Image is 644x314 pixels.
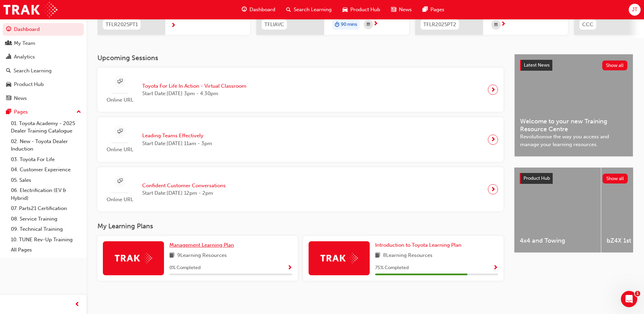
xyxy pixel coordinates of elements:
a: pages-iconPages [417,3,450,17]
span: up-icon [76,108,81,117]
button: JT [629,4,641,16]
button: Show Progress [493,264,498,272]
img: Trak [115,253,152,263]
span: Show Progress [493,265,498,271]
a: Online URLConfident Customer ConversationsStart Date:[DATE] 12pm - 2pm [103,173,498,206]
a: 01. Toyota Academy - 2025 Dealer Training Catalogue [8,118,84,136]
span: Revolutionise the way you access and manage your learning resources. [520,133,627,148]
a: 09. Technical Training [8,224,84,234]
span: Online URL [103,196,137,204]
button: Show all [603,174,628,184]
span: 9 Learning Resources [177,251,227,260]
div: Analytics [14,53,35,61]
a: Dashboard [3,23,84,36]
span: JT [632,6,638,14]
span: pages-icon [423,5,428,14]
span: car-icon [343,5,348,14]
a: All Pages [8,245,84,255]
span: 4x4 and Towing [520,237,595,245]
button: DashboardMy TeamAnalyticsSearch LearningProduct HubNews [3,22,84,106]
span: CCC [582,21,593,29]
div: Product Hub [14,81,44,88]
span: Leading Teams Effectively [142,132,212,140]
span: Introduction to Toyota Learning Plan [375,242,461,248]
span: sessionType_ONLINE_URL-icon [117,177,123,186]
iframe: Intercom live chat [621,291,637,307]
span: Dashboard [250,6,275,14]
span: News [399,6,412,14]
span: sessionType_ONLINE_URL-icon [117,77,123,86]
span: Start Date: [DATE] 12pm - 2pm [142,189,226,197]
span: search-icon [286,5,291,14]
a: Online URLToyota For Life In Action - Virtual ClassroomStart Date:[DATE] 3pm - 4:30pm [103,73,498,107]
a: Search Learning [3,65,84,77]
span: 75 % Completed [375,264,409,272]
span: guage-icon [6,27,11,33]
span: news-icon [6,95,11,102]
span: next-icon [491,185,496,194]
a: guage-iconDashboard [236,3,281,17]
span: search-icon [6,68,11,74]
span: Online URL [103,146,137,154]
span: sessionType_ONLINE_URL-icon [117,127,123,136]
span: Welcome to your new Training Resource Centre [520,118,627,133]
span: next-icon [373,21,378,27]
a: 10. TUNE Rev-Up Training [8,234,84,245]
span: guage-icon [242,5,247,14]
a: Product HubShow all [520,173,628,184]
button: Show all [602,60,628,70]
span: 8 Learning Resources [383,251,433,260]
span: 90 mins [341,21,357,29]
div: My Team [14,39,35,47]
a: 02. New - Toyota Dealer Induction [8,136,84,154]
span: Pages [430,6,444,14]
span: TFLR2025PT2 [423,21,456,29]
div: News [14,94,27,102]
a: 4x4 and Towing [514,168,601,252]
span: next-icon [501,21,506,28]
h3: My Learning Plans [97,222,503,230]
span: TFLIAVC [264,21,284,29]
span: Confident Customer Conversations [142,182,226,190]
span: 0 % Completed [169,264,201,272]
a: Introduction to Toyota Learning Plan [375,241,464,249]
img: Trak [320,253,358,263]
span: people-icon [6,40,11,47]
a: My Team [3,37,84,50]
span: news-icon [391,5,396,14]
a: 06. Electrification (EV & Hybrid) [8,185,84,203]
a: Management Learning Plan [169,241,237,249]
img: Trak [3,2,57,17]
button: Show Progress [287,264,292,272]
a: Analytics [3,51,84,63]
a: News [3,92,84,105]
span: Show Progress [287,265,292,271]
a: 03. Toyota For Life [8,154,84,165]
span: Management Learning Plan [169,242,234,248]
a: Latest NewsShow all [520,60,627,71]
a: 07. Parts21 Certification [8,203,84,214]
span: calendar-icon [367,20,370,29]
span: car-icon [6,82,11,88]
a: Online URLLeading Teams EffectivelyStart Date:[DATE] 11am - 3pm [103,123,498,156]
span: prev-icon [75,300,80,309]
span: Search Learning [294,6,332,14]
a: Latest NewsShow allWelcome to your new Training Resource CentreRevolutionise the way you access a... [514,54,633,157]
span: calendar-icon [494,21,498,29]
div: Pages [14,108,28,116]
a: 05. Sales [8,175,84,186]
span: pages-icon [6,109,11,115]
span: 1 [635,291,640,296]
a: 04. Customer Experience [8,164,84,175]
button: Pages [3,106,84,118]
a: 08. Service Training [8,214,84,224]
span: Online URL [103,96,137,104]
span: duration-icon [335,20,339,29]
span: Toyota For Life In Action - Virtual Classroom [142,82,246,90]
span: Start Date: [DATE] 3pm - 4:30pm [142,90,246,98]
a: news-iconNews [386,3,417,17]
span: Product Hub [350,6,380,14]
h3: Upcoming Sessions [97,54,503,62]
